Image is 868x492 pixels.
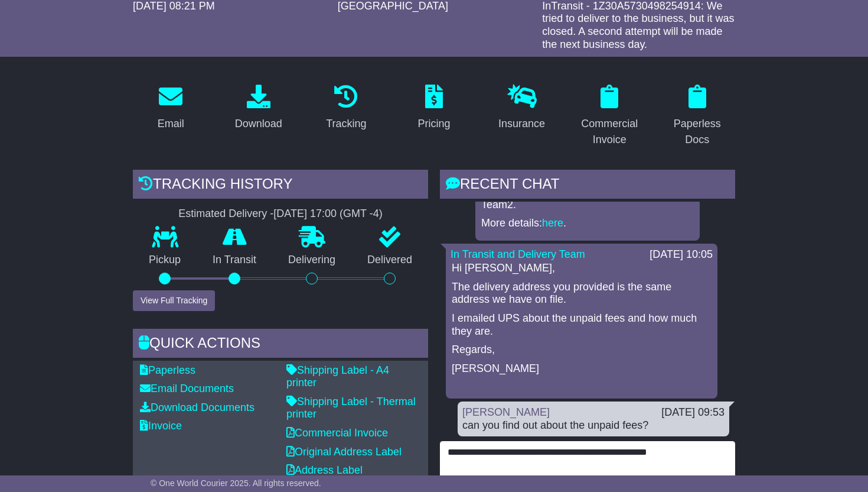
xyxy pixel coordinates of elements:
[667,116,727,148] div: Paperless Docs
[418,116,451,132] div: Pricing
[351,254,428,267] p: Delivered
[286,427,388,439] a: Commercial Invoice
[197,254,272,267] p: In Transit
[140,402,254,413] a: Download Documents
[481,217,694,230] p: More details: .
[661,406,725,419] div: [DATE] 09:53
[579,116,640,148] div: Commercial Invoice
[133,208,428,221] div: Estimated Delivery -
[410,80,458,136] a: Pricing
[140,420,182,432] a: Invoice
[462,419,725,432] div: can you find out about the unpaid fees?
[452,281,712,306] p: The delivery address you provided is the same address we have on file.
[451,248,585,260] a: In Transit and Delivery Team
[326,116,366,132] div: Tracking
[462,406,550,418] a: [PERSON_NAME]
[227,80,290,136] a: Download
[273,208,382,221] div: [DATE] 17:00 (GMT -4)
[498,116,545,132] div: Insurance
[140,383,234,394] a: Email Documents
[542,217,563,229] a: here
[133,254,197,267] p: Pickup
[491,80,553,136] a: Insurance
[133,329,428,361] div: Quick Actions
[235,116,282,132] div: Download
[286,446,402,458] a: Original Address Label
[572,80,648,152] a: Commercial Invoice
[452,262,712,275] p: Hi [PERSON_NAME],
[452,344,712,357] p: Regards,
[133,170,428,202] div: Tracking history
[133,290,215,311] button: View Full Tracking
[318,80,374,136] a: Tracking
[452,362,712,376] p: [PERSON_NAME]
[286,364,389,389] a: Shipping Label - A4 printer
[452,312,712,338] p: I emailed UPS about the unpaid fees and how much they are.
[286,396,416,420] a: Shipping Label - Thermal printer
[440,170,735,202] div: RECENT CHAT
[150,80,192,136] a: Email
[140,364,195,376] a: Paperless
[659,80,735,152] a: Paperless Docs
[272,254,351,267] p: Delivering
[158,116,184,132] div: Email
[650,248,713,261] div: [DATE] 10:05
[286,464,363,476] a: Address Label
[151,478,321,488] span: © One World Courier 2025. All rights reserved.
